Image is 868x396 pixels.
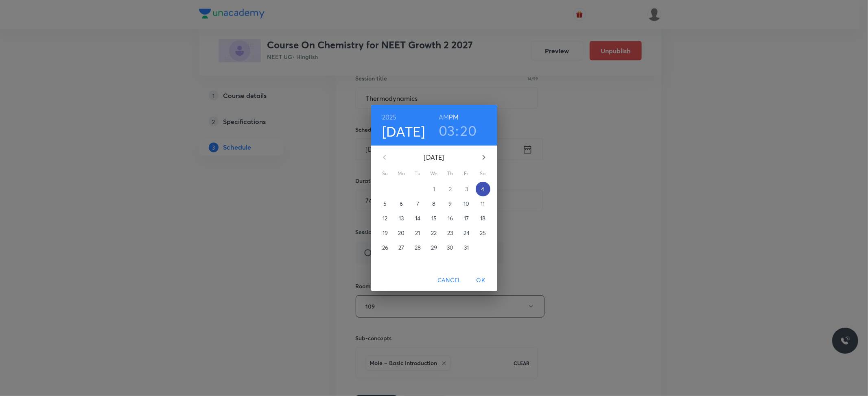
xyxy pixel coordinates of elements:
[443,170,458,178] span: Th
[378,170,393,178] span: Su
[447,244,453,252] p: 30
[411,240,425,255] button: 28
[431,244,437,252] p: 29
[378,240,393,255] button: 26
[443,240,458,255] button: 30
[476,170,490,178] span: Sa
[455,122,459,139] h3: :
[480,214,485,222] p: 18
[411,211,425,226] button: 14
[459,211,474,226] button: 17
[394,226,409,240] button: 20
[415,229,420,237] p: 21
[464,244,469,252] p: 31
[434,273,464,288] button: Cancel
[383,214,387,222] p: 12
[464,214,469,222] p: 17
[481,185,484,193] p: 4
[443,226,458,240] button: 23
[471,275,491,285] span: OK
[459,240,474,255] button: 31
[443,211,458,226] button: 16
[382,123,425,140] button: [DATE]
[476,226,490,240] button: 25
[411,196,425,211] button: 7
[378,226,393,240] button: 19
[481,200,485,208] p: 11
[439,122,455,139] button: 03
[394,211,409,226] button: 13
[383,200,387,208] p: 5
[378,196,393,211] button: 5
[476,182,490,196] button: 4
[398,244,404,252] p: 27
[400,200,403,208] p: 6
[383,229,388,237] p: 19
[427,226,442,240] button: 22
[437,275,461,285] span: Cancel
[476,196,490,211] button: 11
[459,170,474,178] span: Fr
[427,240,442,255] button: 29
[394,170,409,178] span: Mo
[394,152,474,162] p: [DATE]
[431,214,437,222] p: 15
[398,229,404,237] p: 20
[415,244,421,252] p: 28
[427,196,442,211] button: 8
[394,196,409,211] button: 6
[432,200,435,208] p: 8
[427,211,442,226] button: 15
[443,196,458,211] button: 9
[448,200,452,208] p: 9
[415,214,420,222] p: 14
[411,226,425,240] button: 21
[394,240,409,255] button: 27
[476,211,490,226] button: 18
[449,111,459,123] button: PM
[459,226,474,240] button: 24
[447,229,453,237] p: 23
[416,200,419,208] p: 7
[439,111,449,123] button: AM
[431,229,437,237] p: 22
[382,111,397,123] button: 2025
[448,214,453,222] p: 16
[459,196,474,211] button: 10
[411,170,425,178] span: Tu
[464,200,469,208] p: 10
[399,214,404,222] p: 13
[378,211,393,226] button: 12
[464,229,470,237] p: 24
[468,273,494,288] button: OK
[382,244,388,252] p: 26
[480,229,486,237] p: 25
[427,170,442,178] span: We
[461,122,477,139] button: 20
